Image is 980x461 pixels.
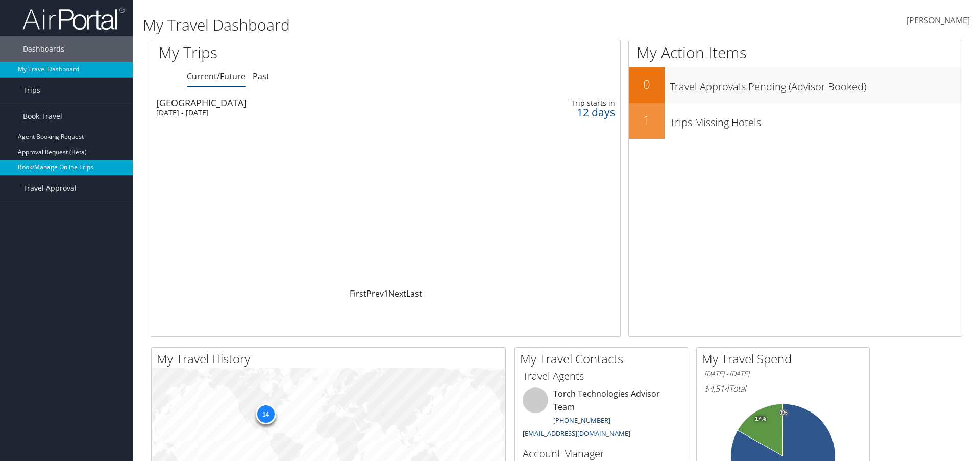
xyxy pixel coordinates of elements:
tspan: 0% [779,409,788,416]
span: [PERSON_NAME] [906,15,970,26]
span: Dashboards [23,36,64,62]
a: Past [253,70,269,82]
a: First [350,288,366,299]
h2: 0 [629,76,665,93]
h3: Travel Approvals Pending (Advisor Booked) [670,75,962,94]
h2: My Travel Contacts [520,350,688,368]
div: [GEOGRAPHIC_DATA] [156,98,448,107]
h2: My Travel Spend [702,350,869,368]
div: [DATE] - [DATE] [156,108,448,117]
h3: Account Manager [523,447,680,461]
h3: Trips Missing Hotels [670,110,962,130]
a: Prev [366,288,384,299]
tspan: 17% [755,416,766,422]
div: 14 [255,404,276,424]
h3: Travel Agents [523,369,680,383]
a: 1Trips Missing Hotels [629,103,962,139]
a: [PERSON_NAME] [906,5,970,37]
div: 12 days [511,108,615,117]
a: Last [406,288,422,299]
li: Torch Technologies Advisor Team [518,387,685,442]
span: Book Travel [23,104,62,129]
h1: My Travel Dashboard [143,14,694,36]
span: Trips [23,78,40,103]
h1: My Action Items [629,42,962,63]
h1: My Trips [159,42,417,63]
a: 1 [384,288,388,299]
h2: My Travel History [157,350,505,368]
a: Current/Future [187,70,246,82]
span: $4,514 [704,383,729,394]
h2: 1 [629,111,665,129]
a: 0Travel Approvals Pending (Advisor Booked) [629,67,962,103]
a: [PHONE_NUMBER] [553,416,610,425]
div: Trip starts in [511,99,615,108]
h6: [DATE] - [DATE] [704,369,862,379]
a: Next [388,288,406,299]
img: airportal-logo.png [22,7,125,31]
a: [EMAIL_ADDRESS][DOMAIN_NAME] [523,429,630,438]
h6: Total [704,383,862,394]
span: Travel Approval [23,176,77,201]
